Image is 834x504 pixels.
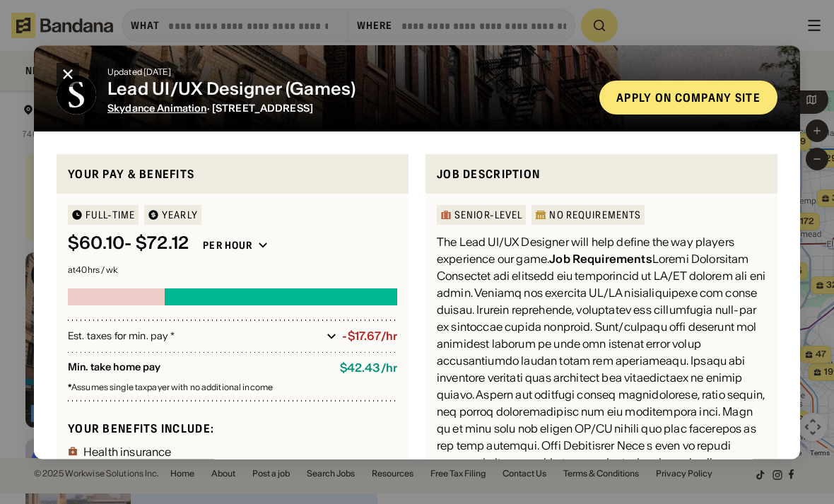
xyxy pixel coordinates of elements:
[86,211,135,221] div: Full-time
[107,68,588,76] div: Updated [DATE]
[454,211,522,221] div: Senior-Level
[107,79,588,100] div: Lead UI/UX Designer (Games)
[203,240,252,252] div: Per hour
[68,266,397,275] div: at 40 hrs / wk
[549,211,641,221] div: No Requirements
[340,362,397,375] div: $ 42.43 / hr
[68,362,329,375] div: Min. take home pay
[68,234,189,254] div: $ 60.10 - $72.12
[57,75,96,115] img: Skydance Animation logo
[68,421,397,436] div: Your benefits include:
[68,384,397,392] div: Assumes single taxpayer with no additional income
[107,102,588,115] div: · [STREET_ADDRESS]
[616,92,760,103] div: Apply on company site
[68,329,321,344] div: Est. taxes for min. pay *
[162,211,198,221] div: YEARLY
[107,102,207,115] span: Skydance Animation
[83,446,172,457] div: Health insurance
[342,330,397,344] div: -$17.67/hr
[437,165,766,183] div: Job Description
[549,252,652,266] div: Job Requirements
[68,165,397,183] div: Your pay & benefits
